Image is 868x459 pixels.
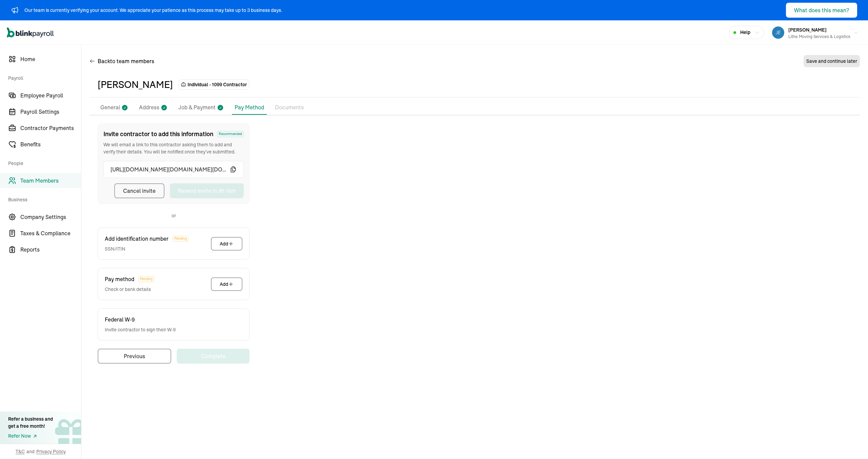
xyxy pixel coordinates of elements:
div: What does this mean? [794,6,849,14]
div: Our team is currently verifying your account. We appreciate your patience as this process may tak... [24,7,282,14]
div: Add [220,281,234,288]
span: Contractor Payments [20,124,81,132]
span: Taxes & Compliance [20,229,81,237]
span: [PERSON_NAME] [788,27,827,33]
div: Resend invite in 9h 16m [178,187,236,195]
button: What does this mean? [786,3,857,18]
p: Pay Method [235,103,264,111]
p: Documents [275,103,304,112]
span: Pending [173,236,189,242]
button: Help [729,26,764,39]
span: Reports [20,245,81,254]
span: Team Members [20,177,81,185]
button: Save and continue later [804,55,860,67]
button: Complete [177,349,250,364]
span: Federal W-9 [105,315,135,324]
span: Privacy Policy [36,448,66,455]
span: Individual - 1099 Contractor [188,81,247,88]
button: Backto team members [90,53,154,69]
span: Payroll Settings [20,108,81,116]
button: [PERSON_NAME]Lithe Moving Services & Logistics [769,24,861,41]
button: Add [211,277,242,291]
span: Check or bank details [105,286,154,293]
span: Add identification number [105,235,169,243]
button: Resend invite in 9h 16m [170,183,244,198]
nav: Global [7,23,54,42]
p: General [100,103,120,112]
button: Previous [98,349,171,364]
button: Add [211,237,242,251]
span: Employee Payroll [20,91,81,99]
span: Recommended [217,131,244,137]
div: Cancel invite [123,187,156,195]
span: Pending [138,276,154,282]
span: Pay method [105,275,134,283]
span: Business [8,189,77,208]
div: Complete [201,352,225,360]
span: Invite contractor to sign their W-9 [105,326,176,333]
span: We will email a link to this contractor asking them to add and verify their details. You will be ... [103,141,244,155]
span: Invite contractor to add this information [103,129,213,139]
p: or [172,212,176,219]
span: T&C [16,448,25,455]
span: Help [740,29,750,36]
a: Refer Now [8,433,53,440]
span: [URL][DOMAIN_NAME][DOMAIN_NAME][DOMAIN_NAME] [111,165,230,173]
span: Company Settings [20,213,81,221]
span: People [8,153,77,172]
span: SSN/ITIN [105,245,189,253]
span: Home [20,55,81,63]
div: Refer a business and get a free month! [8,416,53,430]
button: Cancel invite [114,183,164,198]
span: Benefits [20,140,81,148]
span: Payroll [8,68,77,87]
div: [PERSON_NAME] [98,77,173,92]
p: Address [139,103,159,112]
div: Lithe Moving Services & Logistics [788,34,850,40]
div: Add [220,240,234,247]
iframe: Chat Widget [834,426,868,459]
span: to team members [110,57,154,65]
p: Job & Payment [178,103,216,112]
div: Previous [124,352,145,360]
span: Back [98,57,154,65]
